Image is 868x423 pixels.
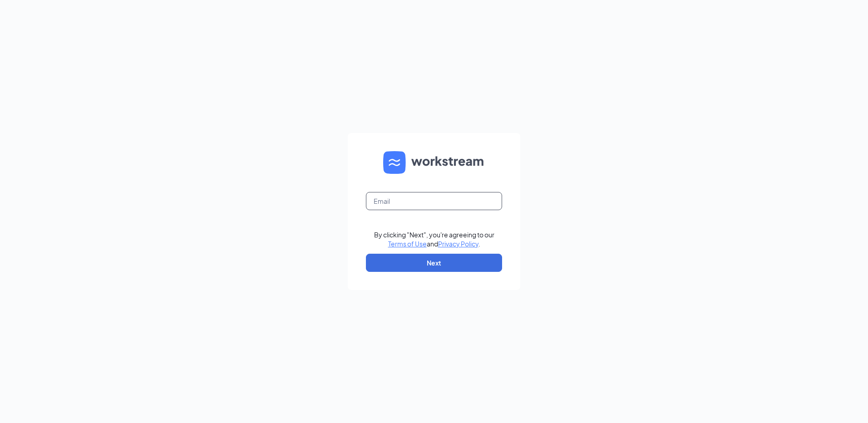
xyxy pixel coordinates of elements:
a: Terms of Use [388,240,427,248]
button: Next [366,254,502,272]
div: By clicking "Next", you're agreeing to our and . [374,230,494,248]
input: Email [366,192,502,210]
img: WS logo and Workstream text [383,151,485,174]
a: Privacy Policy [438,240,478,248]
